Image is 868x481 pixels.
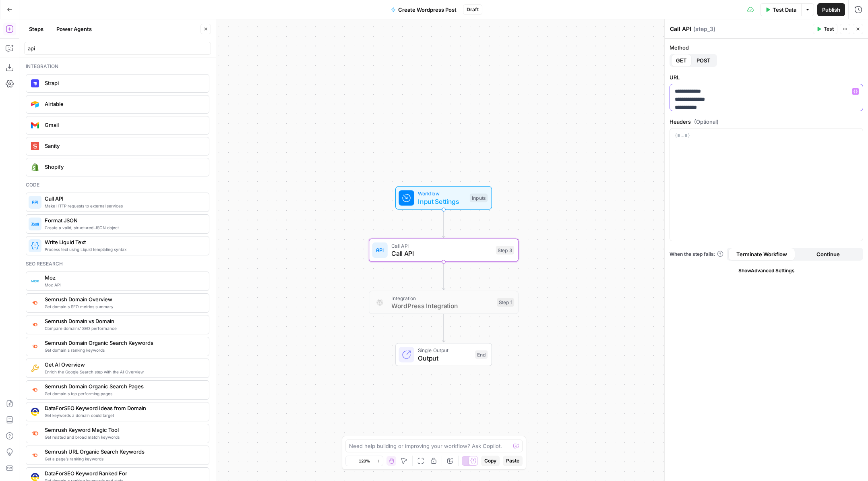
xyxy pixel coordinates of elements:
span: Single Output [418,346,471,354]
span: Semrush Keyword Magic Tool [45,426,203,434]
span: DataForSEO Keyword Ideas from Domain [45,404,203,412]
button: Publish [817,3,845,16]
label: URL [670,73,863,81]
span: Draft [467,6,479,13]
button: Power Agents [52,23,97,35]
span: Get domain's SEO metrics summary [45,303,203,310]
div: Call APICall APIStep 3 [369,238,519,262]
img: gmail%20(1).png [31,121,39,129]
span: Format JSON [45,216,203,224]
span: Input Settings [418,197,466,206]
span: Call API [45,195,203,203]
img: 4e4w6xi9sjogcjglmt5eorgxwtyu [31,299,39,306]
span: Copy [484,457,496,464]
span: Workflow [418,190,466,197]
img: 8a3tdog8tf0qdwwcclgyu02y995m [31,429,39,437]
div: Single OutputOutputEnd [369,343,519,366]
span: Gmail [45,121,203,129]
span: Semrush Domain Organic Search Pages [45,382,203,390]
img: airtable_oauth_icon.png [31,101,39,108]
div: Step 3 [496,246,515,255]
span: Terminate Workflow [736,250,787,258]
span: Semrush Domain vs Domain [45,317,203,325]
g: Edge from step_3 to step_1 [442,262,445,290]
span: Continue [816,250,840,258]
span: Call API [391,242,492,250]
span: Paste [506,457,519,464]
span: Semrush URL Organic Search Keywords [45,448,203,456]
input: Search steps [28,44,207,52]
a: When the step fails: [670,251,723,258]
span: Get domain's ranking keywords [45,347,203,353]
span: Get related and broad match keywords [45,434,203,440]
div: Code [26,181,209,189]
button: Copy [481,456,500,466]
span: Create a valid, structured JSON object [45,224,203,231]
span: Semrush Domain Overview [45,295,203,303]
img: zn8kcn4lc16eab7ly04n2pykiy7x [31,321,39,328]
div: IntegrationWordPress IntegrationStep 1 [369,291,519,314]
img: ey5lt04xp3nqzrimtu8q5fsyor3u [31,452,39,458]
span: Write Liquid Text [45,238,203,246]
div: End [475,350,488,359]
button: Test [813,24,837,34]
span: Moz API [45,282,203,288]
div: WorkflowInput SettingsInputs [369,187,519,210]
span: ( step_3 ) [693,25,715,33]
span: 120% [359,458,370,464]
textarea: Call API [670,25,691,33]
span: Output [418,353,471,363]
div: Inputs [470,194,488,203]
button: Paste [503,456,523,466]
img: qj0lddqgokrswkyaqb1p9cmo0sp5 [31,408,39,416]
span: Call API [391,249,492,258]
span: DataForSEO Keyword Ranked For [45,469,203,477]
div: Seo research [26,260,209,267]
span: Airtable [45,100,203,108]
g: Edge from start to step_3 [442,209,445,238]
span: Sanity [45,142,203,150]
span: Get a page’s ranking keywords [45,456,203,462]
span: POST [696,56,711,64]
span: Moz [45,274,203,282]
span: Get domain's top performing pages [45,390,203,397]
button: Continue [795,248,862,261]
span: Compare domains' SEO performance [45,325,203,332]
span: (Optional) [694,118,719,126]
img: 73nre3h8eff8duqnn8tc5kmlnmbe [31,364,39,372]
span: Get keywords a domain could target [45,412,203,419]
span: Process text using Liquid templating syntax [45,246,203,253]
label: Method [670,44,863,52]
span: GET [676,56,687,64]
span: Test [824,25,834,33]
span: Shopify [45,163,203,171]
g: Edge from step_1 to end [442,314,445,342]
label: Headers [670,118,863,126]
img: 3iojl28do7crl10hh26nxau20pae [31,473,39,481]
img: p4kt2d9mz0di8532fmfgvfq6uqa0 [31,343,39,350]
button: POST [692,54,715,67]
img: logo.svg [31,142,39,150]
img: otu06fjiulrdwrqmbs7xihm55rg9 [31,386,39,393]
button: Steps [24,23,48,35]
span: Enrich the Google Search step with the AI Overview [45,369,203,375]
img: download.png [31,163,39,171]
span: Test Data [773,6,796,14]
button: Test Data [760,3,801,16]
span: Integration [391,294,493,302]
span: Get AI Overview [45,361,203,369]
button: Create Wordpress Post [386,3,461,16]
div: Step 1 [497,298,514,307]
img: WordPress%20logotype.png [375,298,385,307]
span: Semrush Domain Organic Search Keywords [45,339,203,347]
img: Strapi.monogram.logo.png [31,79,39,87]
span: WordPress Integration [391,301,493,311]
span: Publish [822,6,840,14]
div: Integration [26,63,209,70]
span: Create Wordpress Post [398,6,457,14]
span: Show Advanced Settings [738,267,795,274]
span: Make HTTP requests to external services [45,203,203,209]
span: Strapi [45,79,203,87]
